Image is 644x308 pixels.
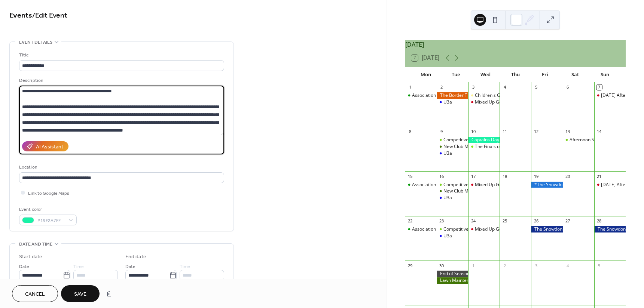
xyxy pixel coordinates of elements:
[405,182,437,188] div: Association Learning/Practice
[439,129,445,135] div: 9
[594,92,626,99] div: Sunday Afternoon Social Drop In
[530,67,560,82] div: Fri
[441,67,471,82] div: Tue
[475,226,539,232] div: Mixed Up Golf Doubles Drop In
[437,99,468,105] div: U3a
[570,137,621,143] div: Afternoon Social Drop-in
[408,218,413,224] div: 22
[565,173,571,179] div: 20
[19,240,52,248] span: Date and time
[405,226,437,232] div: Association Learning/Practice
[533,218,539,224] div: 26
[28,190,69,197] span: Link to Google Maps
[565,84,571,90] div: 6
[405,92,437,99] div: Association Learning/Practice
[475,182,539,188] div: Mixed Up Golf Doubles Drop In
[412,182,474,188] div: Association Learning/Practice
[437,188,468,194] div: New Club Member Intermediate Golf Training Session
[22,141,68,151] button: AI Assistant
[19,206,75,213] div: Event color
[439,263,445,268] div: 30
[443,150,452,157] div: U3a
[502,173,507,179] div: 18
[468,182,500,188] div: Mixed Up Golf Doubles Drop In
[470,129,476,135] div: 10
[443,233,452,239] div: U3a
[408,263,413,268] div: 29
[37,217,65,225] span: #19F2A7FF
[439,218,445,224] div: 23
[565,218,571,224] div: 27
[502,218,507,224] div: 25
[470,263,476,268] div: 1
[125,263,135,271] span: Date
[19,253,42,261] div: Start date
[590,67,620,82] div: Sun
[443,99,452,105] div: U3a
[32,8,67,23] span: / Edit Event
[475,144,579,150] div: The Finals of The Presidents and Chairman's Cups
[468,226,500,232] div: Mixed Up Golf Doubles Drop In
[443,144,556,150] div: New Club Member Intermediate Golf Training Session
[437,182,468,188] div: Competitive Match Training
[596,173,602,179] div: 21
[502,263,507,268] div: 2
[565,263,571,268] div: 4
[533,173,539,179] div: 19
[596,218,602,224] div: 28
[36,143,63,151] div: AI Assistant
[411,67,441,82] div: Mon
[408,84,413,90] div: 1
[439,84,445,90] div: 2
[531,182,562,188] div: *The Snowdonia Cup - Golf
[73,263,84,271] span: Time
[500,67,530,82] div: Thu
[74,290,86,298] span: Save
[470,218,476,224] div: 24
[443,182,501,188] div: Competitive Match Training
[594,226,626,232] div: The Snowdonia Cup -Association
[412,226,474,232] div: Association Learning/Practice
[437,277,468,284] div: Lawn Maintenance
[125,253,146,261] div: End date
[408,129,413,135] div: 8
[437,92,468,99] div: The Border Trophy- (Home)
[19,77,223,84] div: Description
[560,67,590,82] div: Sat
[596,84,602,90] div: 7
[61,285,100,302] button: Save
[405,40,626,49] div: [DATE]
[19,38,52,46] span: Event details
[502,84,507,90] div: 4
[594,182,626,188] div: Sunday Afternoon Social Drop In
[443,137,501,143] div: Competitive Match Training
[502,129,507,135] div: 11
[437,233,468,239] div: U3a
[443,195,452,201] div: U3a
[470,173,476,179] div: 17
[533,84,539,90] div: 5
[596,263,602,268] div: 5
[12,285,58,302] button: Cancel
[437,195,468,201] div: U3a
[9,8,32,23] a: Events
[19,51,223,59] div: Title
[468,99,500,105] div: Mixed Up Golf Doubles Drop In
[565,129,571,135] div: 13
[443,188,556,194] div: New Club Member Intermediate Golf Training Session
[475,92,546,99] div: Children s Group on lawns 1 and 2
[437,144,468,150] div: New Club Member Intermediate Golf Training Session
[443,226,501,232] div: Competitive Match Training
[439,173,445,179] div: 16
[470,84,476,90] div: 3
[475,99,539,105] div: Mixed Up Golf Doubles Drop In
[531,226,562,232] div: The Snowdonia Cup -Association * New Date
[468,144,500,150] div: The Finals of The Presidents and Chairman's Cups
[437,271,468,277] div: End of Season
[471,67,501,82] div: Wed
[408,173,413,179] div: 15
[468,92,500,99] div: Children s Group on lawns 1 and 2
[412,92,474,99] div: Association Learning/Practice
[25,290,45,298] span: Cancel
